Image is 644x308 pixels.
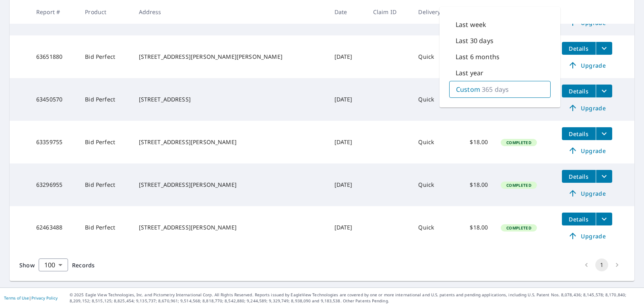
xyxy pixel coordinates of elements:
p: 365 days [482,85,509,94]
button: filesDropdownBtn-63651880 [596,42,612,55]
p: Last 6 months [456,52,500,62]
span: Show [19,261,35,269]
span: Upgrade [567,146,607,155]
button: filesDropdownBtn-63296955 [596,170,612,183]
div: Last 6 months [449,49,551,65]
td: Quick [412,35,456,78]
td: 63296955 [30,163,78,206]
p: Last year [456,68,483,78]
td: 62463488 [30,206,78,249]
button: page 1 [595,258,608,271]
a: Terms of Use [4,295,29,301]
span: Completed [502,140,536,145]
td: [DATE] [328,163,367,206]
td: Bid Perfect [78,35,132,78]
span: Completed [502,182,536,188]
td: 63450570 [30,78,78,121]
td: Bid Perfect [78,121,132,163]
span: Details [567,45,591,52]
span: Upgrade [567,231,607,241]
div: [STREET_ADDRESS][PERSON_NAME] [139,138,322,146]
td: Bid Perfect [78,206,132,249]
div: 100 [39,254,68,276]
div: [STREET_ADDRESS][PERSON_NAME][PERSON_NAME] [139,53,322,61]
a: Upgrade [562,187,612,200]
p: | [4,296,58,300]
button: detailsBtn-63359755 [562,127,596,140]
td: $18.00 [456,121,494,163]
span: Records [72,261,95,269]
span: Upgrade [567,60,607,70]
button: filesDropdownBtn-63359755 [596,127,612,140]
p: Last week [456,20,486,29]
td: [DATE] [328,206,367,249]
span: Upgrade [567,103,607,113]
nav: pagination navigation [579,258,625,271]
td: $18.00 [456,206,494,249]
button: filesDropdownBtn-62463488 [596,213,612,225]
div: [STREET_ADDRESS][PERSON_NAME] [139,181,322,189]
div: Last 30 days [449,33,551,49]
td: Bid Perfect [78,163,132,206]
span: Completed [502,225,536,231]
td: [DATE] [328,78,367,121]
span: Details [567,173,591,180]
td: 63359755 [30,121,78,163]
div: [STREET_ADDRESS] [139,95,322,103]
td: Quick [412,121,456,163]
td: Quick [412,206,456,249]
p: Custom [456,85,480,94]
div: Show 100 records [39,258,68,271]
button: detailsBtn-63651880 [562,42,596,55]
div: Custom365 days [449,81,551,98]
td: $18.00 [456,163,494,206]
a: Privacy Policy [31,295,58,301]
span: Details [567,87,591,95]
div: Last week [449,17,551,33]
span: Details [567,130,591,138]
p: Last 30 days [456,36,493,45]
span: Details [567,215,591,223]
div: Last year [449,65,551,81]
button: detailsBtn-63296955 [562,170,596,183]
button: detailsBtn-63450570 [562,85,596,97]
a: Upgrade [562,144,612,157]
button: detailsBtn-62463488 [562,213,596,225]
div: [STREET_ADDRESS][PERSON_NAME] [139,223,322,232]
td: Bid Perfect [78,78,132,121]
a: Upgrade [562,59,612,72]
td: [DATE] [328,35,367,78]
span: Upgrade [567,188,607,198]
td: Quick [412,163,456,206]
a: Upgrade [562,229,612,242]
td: 63651880 [30,35,78,78]
a: Upgrade [562,101,612,114]
td: [DATE] [328,121,367,163]
button: filesDropdownBtn-63450570 [596,85,612,97]
td: Quick [412,78,456,121]
p: © 2025 Eagle View Technologies, Inc. and Pictometry International Corp. All Rights Reserved. Repo... [70,292,640,304]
